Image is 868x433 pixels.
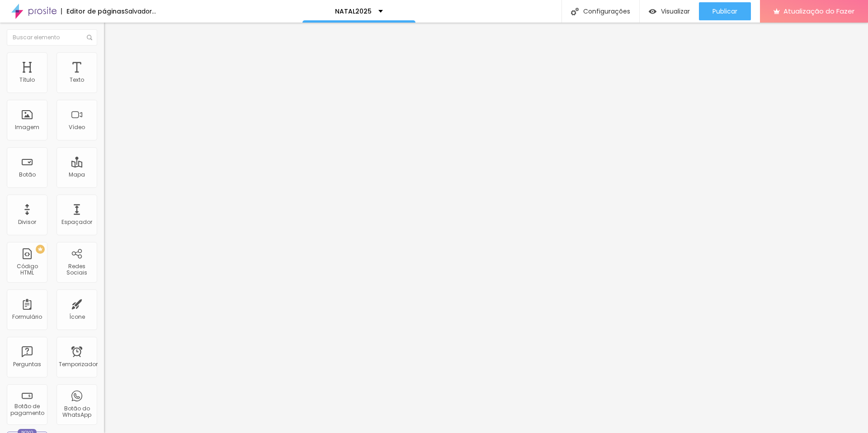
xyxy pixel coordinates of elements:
[69,313,85,321] font: Ícone
[649,8,656,15] img: view-1.svg
[12,313,42,321] font: Formulário
[61,218,92,226] font: Espaçador
[104,23,868,433] iframe: Editor
[69,171,85,178] font: Mapa
[17,262,38,276] font: Código HTML
[18,218,36,226] font: Divisor
[15,123,39,131] font: Imagem
[571,8,579,15] img: Ícone
[335,7,372,16] font: NATAL2025
[661,7,690,16] font: Visualizar
[640,2,699,20] button: Visualizar
[125,7,156,16] font: Salvador...
[13,360,41,368] font: Perguntas
[70,76,84,84] font: Texto
[59,360,98,368] font: Temporizador
[19,76,35,84] font: Título
[62,405,91,419] font: Botão do WhatsApp
[87,35,92,40] img: Ícone
[66,262,87,276] font: Redes Sociais
[10,402,44,416] font: Botão de pagamento
[783,6,854,16] font: Atualização do Fazer
[66,7,125,16] font: Editor de páginas
[7,29,97,46] input: Buscar elemento
[19,171,36,178] font: Botão
[699,2,751,20] button: Publicar
[69,123,85,131] font: Vídeo
[712,7,737,16] font: Publicar
[583,7,630,16] font: Configurações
